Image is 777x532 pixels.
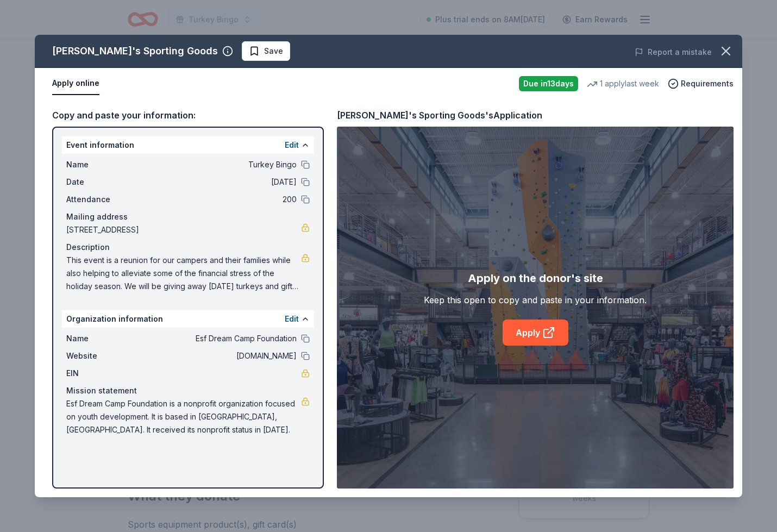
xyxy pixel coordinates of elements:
[52,108,324,122] div: Copy and paste your information:
[242,41,290,61] button: Save
[66,367,139,380] span: EIN
[635,46,712,59] button: Report a mistake
[264,45,283,58] span: Save
[285,139,299,152] button: Edit
[519,76,578,91] div: Due in 13 days
[139,176,297,189] span: [DATE]
[66,241,310,254] div: Description
[66,254,301,293] span: This event is a reunion for our campers and their families while also helping to alleviate some o...
[337,108,542,122] div: [PERSON_NAME]'s Sporting Goods's Application
[66,332,139,345] span: Name
[285,312,299,326] button: Edit
[66,193,139,206] span: Attendance
[668,77,734,90] button: Requirements
[139,349,297,362] span: [DOMAIN_NAME]
[424,293,647,306] div: Keep this open to copy and paste in your information.
[66,223,301,236] span: [STREET_ADDRESS]
[66,384,310,397] div: Mission statement
[66,397,301,436] span: Esf Dream Camp Foundation is a nonprofit organization focused on youth development. It is based i...
[139,193,297,206] span: 200
[139,332,297,345] span: Esf Dream Camp Foundation
[66,158,139,171] span: Name
[468,270,603,287] div: Apply on the donor's site
[587,77,659,90] div: 1 apply last week
[52,72,99,95] button: Apply online
[681,77,734,90] span: Requirements
[66,210,310,223] div: Mailing address
[66,349,139,362] span: Website
[52,42,218,60] div: [PERSON_NAME]'s Sporting Goods
[503,320,568,346] a: Apply
[62,136,314,154] div: Event information
[66,176,139,189] span: Date
[62,310,314,328] div: Organization information
[139,158,297,171] span: Turkey Bingo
